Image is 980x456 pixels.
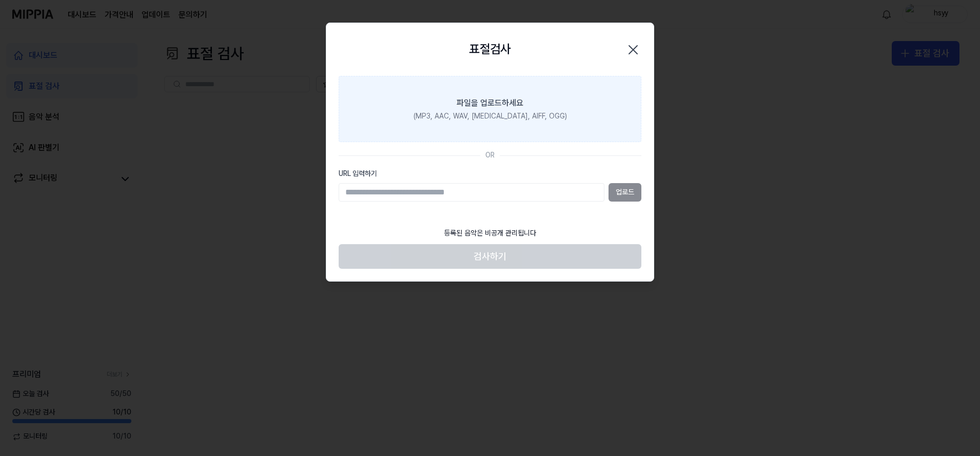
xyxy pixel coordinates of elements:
label: URL 입력하기 [339,169,641,179]
div: (MP3, AAC, WAV, [MEDICAL_DATA], AIFF, OGG) [414,111,567,122]
div: 등록된 음악은 비공개 관리됩니다 [438,222,542,245]
div: 파일을 업로드하세요 [457,97,523,109]
div: OR [485,150,495,161]
h2: 표절검사 [469,39,511,59]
